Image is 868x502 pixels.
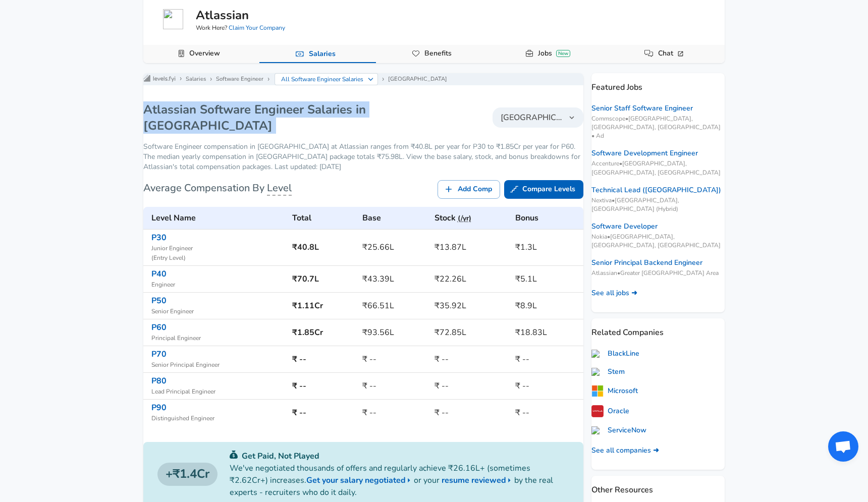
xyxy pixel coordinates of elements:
a: P40 [151,268,167,280]
img: microsoftlogo.png [591,385,604,397]
h6: Average Compensation By [143,180,292,196]
p: Featured Jobs [591,73,725,93]
a: Oracle [591,405,629,417]
button: [GEOGRAPHIC_DATA] [493,107,583,128]
span: Junior Engineer [151,244,284,254]
div: Open chat [828,431,858,462]
h6: ₹5.1L [515,272,579,286]
span: Principal Engineer [151,333,284,344]
h6: ₹ -- [515,379,579,393]
a: Get your salary negotiated [306,474,414,486]
span: Atlassian • Greater [GEOGRAPHIC_DATA] Area [591,269,725,277]
h6: ₹ -- [362,379,426,393]
div: New [556,50,570,57]
a: See all jobs ➜ [591,288,637,298]
h6: Stock [435,211,508,225]
h6: ₹13.87L [435,240,508,254]
a: Compare Levels [504,180,583,199]
h6: ₹ -- [435,379,508,393]
h6: ₹ -- [362,352,426,366]
span: Distinguished Engineer [151,414,284,424]
a: P30 [151,232,167,243]
h6: Base [362,211,426,225]
a: Software Developer [591,221,658,232]
h6: ₹1.85Cr [292,325,354,340]
h6: ₹ -- [435,352,508,366]
a: JobsNew [534,45,574,62]
span: [GEOGRAPHIC_DATA] [501,111,563,124]
h6: ₹1.11Cr [292,299,354,313]
p: We've negotiated thousands of offers and regularly achieve ₹26.16L+ (sometimes ₹2.62Cr+) increase... [230,462,569,498]
h1: Atlassian Software Engineer Salaries in [GEOGRAPHIC_DATA] [143,101,446,134]
span: ( Entry Level ) [151,253,284,263]
h6: ₹66.51L [362,299,426,313]
img: svg+xml;base64,PHN2ZyB4bWxucz0iaHR0cDovL3d3dy53My5vcmcvMjAwMC9zdmciIGZpbGw9IiMwYzU0NjAiIHZpZXdCb3... [230,451,238,459]
h6: ₹8.9L [515,299,579,313]
span: Senior Principal Engineer [151,360,284,370]
a: P90 [151,402,167,413]
img: blackline.com [591,350,604,358]
div: Company Data Navigation [143,45,725,63]
h6: Level Name [151,211,284,225]
a: Salaries [186,75,206,83]
h6: ₹40.8L [292,240,354,254]
h6: ₹22.26L [435,272,508,286]
h6: ₹ -- [515,352,579,366]
span: Senior Engineer [151,307,284,317]
table: Atlassian's Software Engineer levels [143,207,583,426]
a: P50 [151,295,167,306]
h6: ₹93.56L [362,325,426,340]
h6: ₹1.3L [515,240,579,254]
h6: ₹25.66L [362,240,426,254]
h5: Atlassian [196,7,249,24]
h6: ₹ -- [292,352,354,366]
a: Claim Your Company [229,24,285,32]
a: P70 [151,349,167,360]
a: BlackLine [591,349,639,359]
a: Technical Lead ([GEOGRAPHIC_DATA]) [591,185,721,195]
button: (/yr) [458,212,471,225]
p: Related Companies [591,318,725,339]
p: Get Paid, Not Played [230,450,569,462]
a: Microsoft [591,385,638,397]
h6: ₹ -- [435,406,508,420]
a: resume reviewed [442,474,514,486]
a: Senior Staff Software Engineer [591,103,693,114]
a: Benefits [420,45,456,62]
span: Level [267,181,292,196]
span: Work Here? [196,24,285,32]
a: Software Development Engineer [591,148,698,158]
p: All Software Engineer Salaries [281,75,364,84]
a: Software Engineer [216,75,263,83]
a: Senior Principal Backend Engineer [591,258,702,268]
h6: ₹18.83L [515,325,579,340]
a: See all companies ➜ [591,445,659,456]
span: Nextiva • [GEOGRAPHIC_DATA], [GEOGRAPHIC_DATA] (Hybrid) [591,196,725,213]
a: P80 [151,375,167,386]
p: Other Resources [591,476,725,496]
h6: ₹ -- [515,406,579,420]
img: stem.com [591,368,604,376]
img: atlassian.com [163,9,183,29]
a: Stem [591,367,625,377]
a: ₹1.4Cr [157,463,218,486]
p: Software Engineer compensation in [GEOGRAPHIC_DATA] at Atlassian ranges from ₹40.8L per year for ... [143,142,583,172]
a: Chat [654,45,689,62]
a: Add Comp [438,180,500,199]
h6: ₹35.92L [435,299,508,313]
h6: ₹72.85L [435,325,508,340]
span: Nokia • [GEOGRAPHIC_DATA], [GEOGRAPHIC_DATA], [GEOGRAPHIC_DATA] [591,233,725,250]
a: Salaries [305,45,340,63]
a: Overview [185,45,224,62]
a: [GEOGRAPHIC_DATA] [388,75,447,83]
span: Engineer [151,280,284,290]
h6: ₹ -- [362,406,426,420]
h6: ₹43.39L [362,272,426,286]
span: Commscope • [GEOGRAPHIC_DATA], [GEOGRAPHIC_DATA], [GEOGRAPHIC_DATA] • Ad [591,115,725,140]
a: ServiceNow [591,425,646,435]
h6: Bonus [515,211,579,225]
img: servicenow.com [591,426,604,434]
a: P60 [151,322,167,333]
h6: ₹70.7L [292,272,354,286]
